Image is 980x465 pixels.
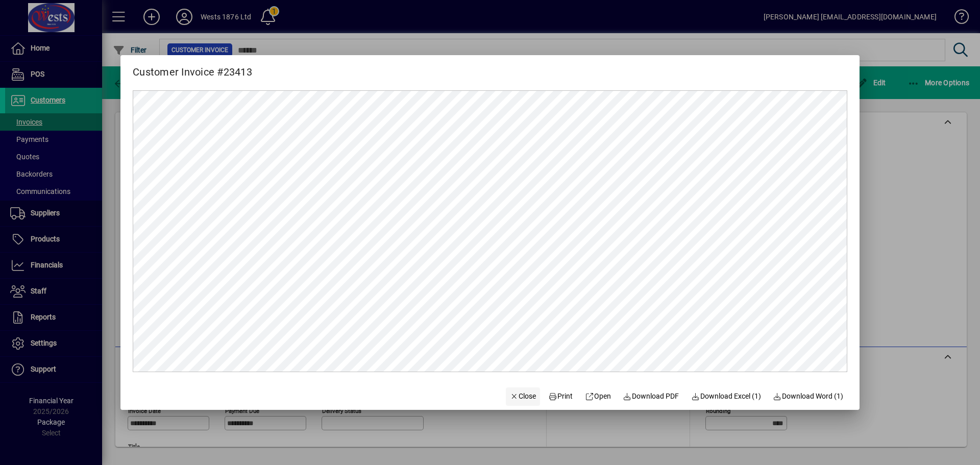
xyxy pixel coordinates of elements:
[773,391,844,402] span: Download Word (1)
[548,391,573,402] span: Print
[769,387,848,406] button: Download Word (1)
[687,387,765,406] button: Download Excel (1)
[581,387,615,406] a: Open
[544,387,577,406] button: Print
[120,55,264,80] h2: Customer Invoice #23413
[619,387,683,406] a: Download PDF
[585,391,611,402] span: Open
[691,391,761,402] span: Download Excel (1)
[506,387,541,406] button: Close
[510,391,536,402] span: Close
[623,391,679,402] span: Download PDF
